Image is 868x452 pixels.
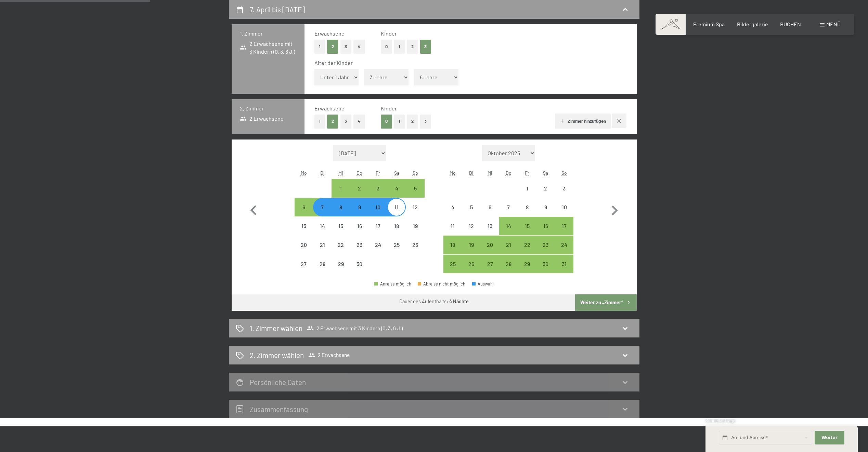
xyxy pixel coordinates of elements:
div: 27 [295,261,312,278]
div: Anreise nicht möglich [295,255,313,273]
abbr: Sonntag [413,170,418,176]
div: Anreise möglich [387,179,406,197]
div: 21 [500,242,517,259]
div: 16 [351,223,368,240]
div: Anreise möglich [536,255,555,273]
div: Anreise nicht möglich [462,198,481,216]
div: Anreise nicht möglich [518,198,536,216]
div: Anreise möglich [374,282,411,286]
div: Thu Apr 16 2026 [350,217,369,235]
div: Anreise nicht möglich [387,217,406,235]
button: 2 [327,115,338,129]
h2: 1. Zimmer wählen [250,323,302,333]
div: Anreise möglich [555,255,573,273]
div: Anreise nicht möglich [406,198,424,216]
div: Anreise möglich [518,217,536,235]
div: Anreise nicht möglich [350,255,369,273]
div: 5 [406,186,424,203]
b: 4 Nächte [449,298,469,304]
div: 9 [537,204,554,222]
div: 22 [518,242,535,259]
div: 13 [295,223,312,240]
div: Sat Apr 11 2026 [387,198,406,216]
div: 18 [388,223,405,240]
div: 21 [314,242,331,259]
button: Nächster Monat [605,145,624,274]
div: 19 [463,242,480,259]
div: Anreise nicht möglich [369,217,387,235]
div: Anreise nicht möglich [313,236,332,254]
div: Anreise nicht möglich [332,255,350,273]
h2: 7. April bis [DATE] [250,5,305,14]
button: 4 [353,40,365,54]
button: 0 [381,115,392,129]
div: Anreise nicht möglich [295,236,313,254]
div: Anreise möglich [313,198,332,216]
div: Thu Apr 02 2026 [350,179,369,197]
div: 2 [537,186,554,203]
h3: 1. Zimmer [240,30,296,37]
div: Sat May 30 2026 [536,255,555,273]
button: 4 [353,115,365,129]
div: Mon May 04 2026 [443,198,462,216]
div: Wed Apr 22 2026 [332,236,350,254]
div: Sun Apr 19 2026 [406,217,424,235]
div: Wed Apr 15 2026 [332,217,350,235]
div: Wed May 20 2026 [481,236,499,254]
div: Anreise nicht möglich [350,236,369,254]
div: Anreise nicht möglich [406,217,424,235]
div: Tue May 19 2026 [462,236,481,254]
div: 1 [332,186,349,203]
div: Anreise möglich [518,236,536,254]
div: Anreise nicht möglich [518,179,536,197]
abbr: Mittwoch [488,170,492,176]
div: Anreise möglich [443,255,462,273]
div: 30 [537,261,554,278]
span: 2 Erwachsene mit 3 Kindern (0, 3, 6 J.) [240,40,296,55]
div: Sun May 10 2026 [555,198,573,216]
div: 8 [332,204,349,222]
div: Anreise nicht möglich [313,217,332,235]
div: Fri May 01 2026 [518,179,536,197]
div: Thu May 21 2026 [499,236,518,254]
div: 2 [351,186,368,203]
div: Anreise nicht möglich [313,255,332,273]
div: 15 [332,223,349,240]
abbr: Freitag [376,170,380,176]
div: Wed Apr 01 2026 [332,179,350,197]
div: Anreise nicht möglich [481,198,499,216]
div: Anreise nicht möglich [443,198,462,216]
div: 26 [406,242,424,259]
div: Thu May 14 2026 [499,217,518,235]
div: Anreise möglich [406,179,424,197]
div: 25 [388,242,405,259]
div: Sat May 23 2026 [536,236,555,254]
div: Mon May 18 2026 [443,236,462,254]
div: Thu Apr 09 2026 [350,198,369,216]
abbr: Dienstag [469,170,474,176]
div: 12 [406,204,424,222]
div: Anreise möglich [462,255,481,273]
div: Anreise nicht möglich [499,198,518,216]
button: Zimmer hinzufügen [555,114,611,129]
div: Anreise möglich [462,236,481,254]
div: 3 [556,186,573,203]
div: Anreise nicht möglich [462,217,481,235]
div: Anreise möglich [499,236,518,254]
div: 22 [332,242,349,259]
abbr: Montag [450,170,456,176]
div: Tue May 12 2026 [462,217,481,235]
div: Anreise nicht möglich [332,236,350,254]
div: 6 [481,204,498,222]
div: Auswahl [472,282,494,286]
div: 27 [481,261,498,278]
abbr: Montag [301,170,307,176]
button: Vorheriger Monat [244,145,263,274]
span: Premium Spa [693,21,725,27]
div: Sun May 03 2026 [555,179,573,197]
div: Fri Apr 24 2026 [369,236,387,254]
div: 10 [556,204,573,222]
div: Wed May 13 2026 [481,217,499,235]
a: BUCHEN [780,21,801,27]
div: 7 [500,204,517,222]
